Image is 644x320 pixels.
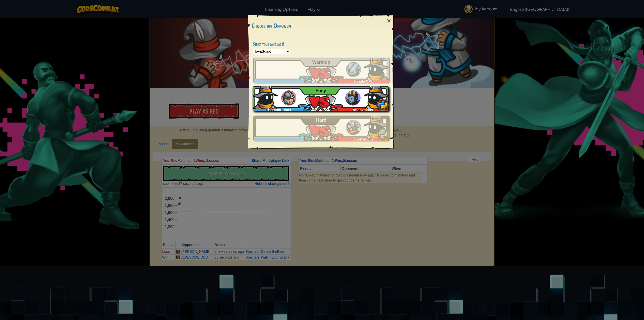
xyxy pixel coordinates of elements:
[315,88,326,93] span: Easy
[252,22,391,29] h3: Choose an Opponent
[346,62,361,77] img: ogres_ladder_tutorial.png
[281,90,296,105] img: humans_ladder_easy.png
[253,58,389,83] a: Simple CPU
[346,120,361,135] img: ogres_ladder_hard.png
[383,14,395,28] div: ×
[253,84,278,109] img: lAdBPQAAAAZJREFUAwDurxamccv0MgAAAABJRU5ErkJggg==
[353,108,373,112] span: Anonymous
[345,90,360,105] img: ogres_ladder_easy.png
[364,113,389,138] img: lAdBPQAAAAZJREFUAwDurxamccv0MgAAAABJRU5ErkJggg==
[353,137,374,141] span: Anonymous
[253,116,389,141] a: Anonymous
[266,108,291,112] span: TheDinoHunter
[364,55,389,80] img: lAdBPQAAAAZJREFUAwDurxamccv0MgAAAABJRU5ErkJggg==
[316,118,327,123] span: Hard
[253,42,389,46] h4: Select your language!
[312,60,330,65] span: Warmup
[364,84,389,109] img: lAdBPQAAAAZJREFUAwDurxamccv0MgAAAABJRU5ErkJggg==
[253,86,389,111] a: TheDinoHunterAnonymous
[353,79,373,83] span: Simple CPU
